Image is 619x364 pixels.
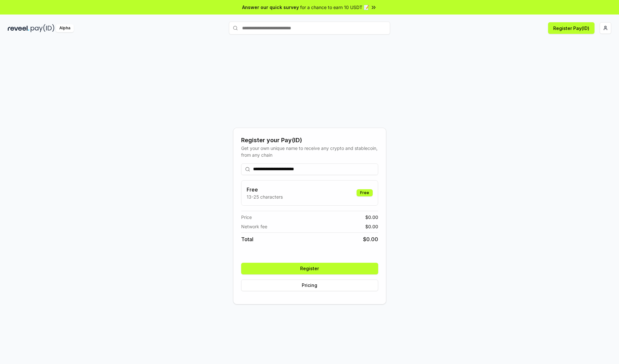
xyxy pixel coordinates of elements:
[247,193,283,200] p: 13-25 characters
[241,136,378,145] div: Register your Pay(ID)
[548,22,594,34] button: Register Pay(ID)
[365,223,378,230] span: $ 0.00
[241,223,267,230] span: Network fee
[8,24,29,32] img: reveel_dark
[241,280,378,291] button: Pricing
[300,4,369,11] span: for a chance to earn 10 USDT 📝
[357,189,373,196] div: Free
[242,4,299,11] span: Answer our quick survey
[363,235,378,243] span: $ 0.00
[31,24,54,32] img: pay_id
[241,145,378,158] div: Get your own unique name to receive any crypto and stablecoin, from any chain
[365,214,378,221] span: $ 0.00
[241,214,252,221] span: Price
[247,186,283,193] h3: Free
[56,24,74,32] div: Alpha
[241,235,253,243] span: Total
[241,263,378,274] button: Register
